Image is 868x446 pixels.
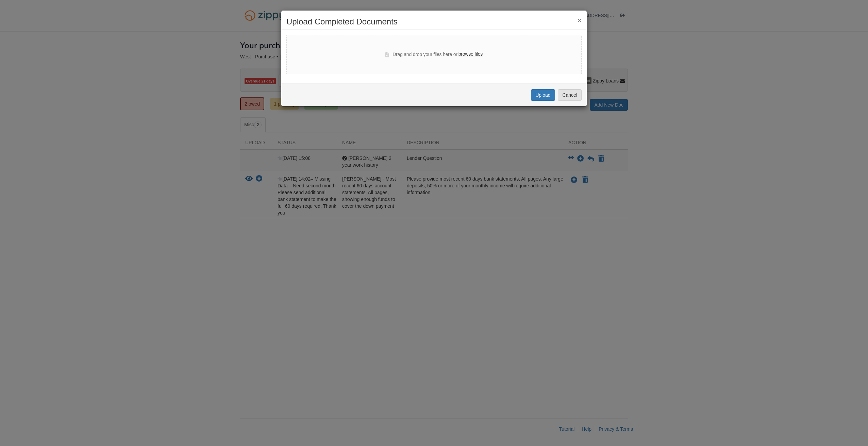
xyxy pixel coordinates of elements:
[385,51,483,59] div: Drag and drop your files here or
[558,89,582,101] button: Cancel
[578,17,582,24] button: ×
[458,51,483,58] label: browse files
[286,17,582,26] h2: Upload Completed Documents
[531,89,555,101] button: Upload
